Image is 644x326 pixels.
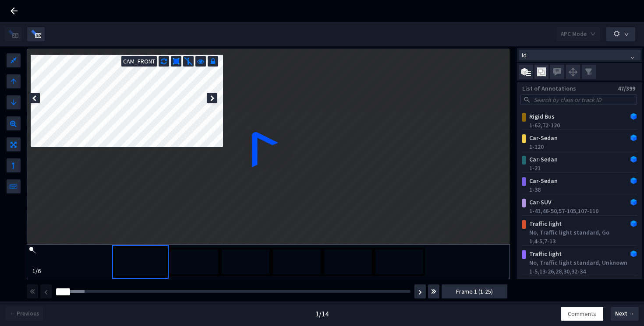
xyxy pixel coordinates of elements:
img: svg+xml;base64,PHN2ZyB3aWR0aD0iMjAiIGhlaWdodD0iMjEiIHZpZXdCb3g9IjAgMCAyMCAyMSIgZmlsbD0ibm9uZSIgeG... [537,67,546,77]
img: Annotation [630,250,637,257]
div: 1-120 [529,142,633,151]
button: APC Modedown [556,27,600,41]
div: Car-Sedan [526,133,615,142]
span: Id [522,50,637,60]
span: Next → [615,309,634,318]
div: CAM_FRONT [121,56,157,67]
button: Comments [561,307,603,321]
img: Annotation [630,113,637,120]
img: Annotation [630,134,637,141]
img: svg+xml;base64,PHN2ZyB3aWR0aD0iMTYiIGhlaWdodD0iMTYiIHZpZXdCb3g9IjAgMCAxNiAxNiIgZmlsbD0ibm9uZSIgeG... [173,58,180,65]
div: 1-62, 72-120 [529,121,633,130]
input: Search by class or track ID [532,95,633,105]
img: svg+xml;base64,PHN2ZyB3aWR0aD0iMjQiIGhlaWdodD0iMjQiIHZpZXdCb3g9IjAgMCAyNCAyNCIgZmlsbD0ibm9uZSIgeG... [552,67,563,77]
div: List of Annotations [522,84,576,93]
img: svg+xml;base64,PHN2ZyB3aWR0aD0iMjQiIGhlaWdodD0iMjUiIHZpZXdCb3g9IjAgMCAyNCAyNSIgZmlsbD0ibm9uZSIgeG... [568,67,578,77]
span: Comments [568,309,596,319]
div: Traffic light [526,249,615,258]
img: Annotation [630,220,637,227]
div: No, Traffic light standard, Unknown [529,258,633,267]
img: Annotation [630,199,637,206]
button: Next → [611,307,639,321]
div: 1-5, 13-26, 28, 30, 32-34 [529,267,633,276]
img: svg+xml;base64,PHN2ZyB3aWR0aD0iMjAiIGhlaWdodD0iMjAiIHZpZXdCb3g9IjAgMCAyMCAyMCIgZmlsbD0ibm9uZSIgeG... [184,57,193,66]
button: down [606,27,635,41]
img: Annotation [630,156,637,163]
span: down [624,32,629,37]
img: svg+xml;base64,PHN2ZyBhcmlhLWhpZGRlbj0idHJ1ZSIgZm9jdXNhYmxlPSJmYWxzZSIgZGF0YS1wcmVmaXg9ImZhcyIgZG... [431,286,436,297]
div: Car-Sedan [526,155,615,164]
img: svg+xml;base64,PHN2ZyB4bWxucz0iaHR0cDovL3d3dy53My5vcmcvMjAwMC9zdmciIHdpZHRoPSIxNiIgaGVpZ2h0PSIxNi... [585,68,592,75]
div: 47/399 [618,84,635,93]
div: Car-Sedan [526,176,615,185]
div: 1-41, 46-50, 57-105, 107-110 [529,207,633,215]
span: Frame 1 (1-25) [456,287,493,296]
img: Annotation [630,177,637,184]
div: No, Traffic light standard, Go [529,228,633,237]
img: svg+xml;base64,PHN2ZyB3aWR0aD0iMjMiIGhlaWdodD0iMTkiIHZpZXdCb3g9IjAgMCAyMyAxOSIgZmlsbD0ibm9uZSIgeG... [521,68,531,76]
img: camera [115,248,166,276]
div: Car-SUV [526,198,615,207]
button: Frame 1 (1-25) [442,284,507,298]
div: 1 / 14 [315,309,329,319]
img: svg+xml;base64,PHN2ZyBhcmlhLWhpZGRlbj0idHJ1ZSIgZm9jdXNhYmxlPSJmYWxzZSIgZGF0YS1wcmVmaXg9ImZhcyIgZG... [418,290,422,295]
div: 1-38 [529,185,633,194]
div: 1-21 [529,164,633,172]
div: 1, 4-5, 7-13 [529,237,633,245]
div: Traffic light [526,219,615,228]
span: search [524,97,530,103]
div: Rigid Bus [526,112,615,121]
